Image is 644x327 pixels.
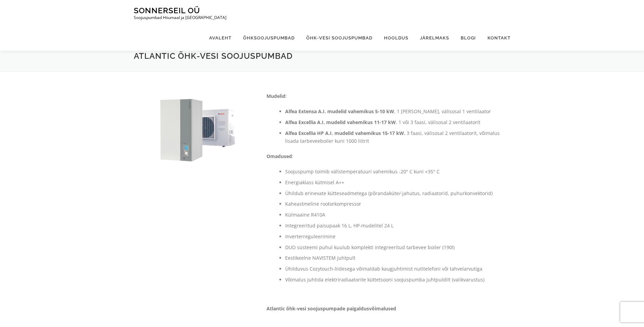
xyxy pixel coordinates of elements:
li: , 1 [PERSON_NAME], välisosal 1 ventilaator [285,107,502,116]
a: Õhksoojuspumbad [237,25,300,51]
a: Järelmaks [414,25,455,51]
a: Õhk-vesi soojuspumbad [300,25,378,51]
li: , 3 faasi, välisosal 2 ventilaatorit, võimalus lisada tarbeveeboiler kuni 1000 liitrit [285,129,502,145]
a: Hooldus [378,25,414,51]
strong: Atlantic õhk-vesi soojuspumpade paigaldusvõimalused [266,305,396,312]
li: Külmaaine R410A [285,211,502,219]
li: Kaheastmeline rootorkompressor [285,200,502,208]
h1: Atlantic õhk-vesi soojuspumbad [134,51,511,61]
a: Kontakt [482,25,511,51]
p: : [266,152,502,160]
a: Sonnerseil OÜ [134,6,200,15]
li: Soojuspump toimib välistemperatuuri vahemikus -20° C kuni +35° C [285,168,502,176]
p: Soojuspumbad Hiiumaal ja [GEOGRAPHIC_DATA] [134,15,226,20]
p: : [266,92,502,100]
li: Integreeritud paisupaak 16 L, HP-mudelitel 24 L [285,222,502,230]
strong: Mudelid [266,93,286,99]
li: Energiaklass kütmisel A++ [285,178,502,187]
strong: Alfea Extensa A.I. mudelid vahemikus 5-10 kW [285,108,394,115]
li: , 1 või 3 faasi, välisosal 2 ventilaatorit [285,118,502,126]
li: Ühilduvus Cozytouch-liidesega võimaldab kaugjuhtimist nutitelefoni või tahvelarvutiga [285,265,502,273]
a: Blogi [455,25,482,51]
a: Avaleht [203,25,237,51]
li: DUO süsteemi puhul kuulub komplekti integreeritud tarbevee boiler (190l) [285,243,502,252]
li: Võimalus juhtida elektriradiaatorite küttetsooni soojuspumba juhtpuldilt (valikvarustus) [285,276,502,284]
strong: Alfea Excellia HP A.I. mudelid vahemikus 15-17 kW [285,130,404,136]
li: Eestikeelne NAVISTEM juhtpult [285,254,502,262]
img: Atlantic Alfea Excellia [142,92,253,166]
strong: Omadused [266,153,292,159]
li: Ühildub erinevate kütteseadmetega (põrandaküte/-jahutus, radiaatorid, puhurkonvektorid) [285,189,502,197]
li: Inverterreguleerimine [285,233,502,241]
strong: Alfea Excellia A.I. mudelid vahemikus 11-17 kW [285,119,396,125]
